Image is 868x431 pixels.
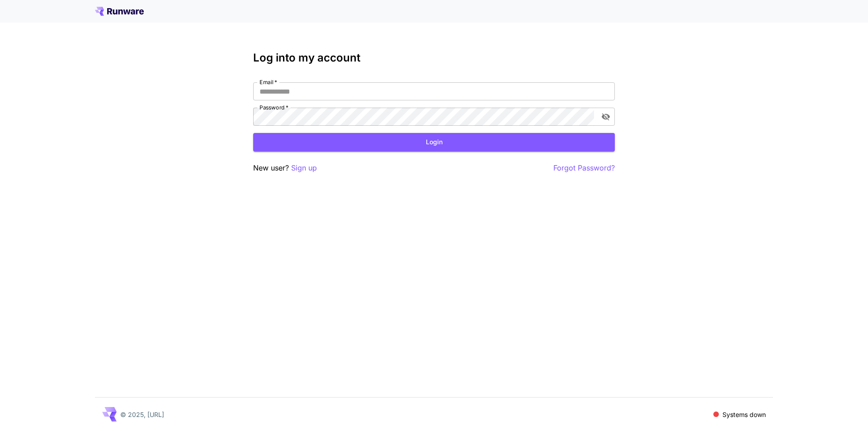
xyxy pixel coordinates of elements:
button: Forgot Password? [553,162,615,174]
p: © 2025, [URL] [120,410,164,419]
button: toggle password visibility [598,109,614,125]
p: Systems down [722,410,766,419]
p: New user? [253,162,317,174]
h3: Log into my account [253,52,615,64]
button: Sign up [291,162,317,174]
button: Login [253,133,615,152]
label: Email [259,78,277,86]
label: Password [259,104,288,111]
